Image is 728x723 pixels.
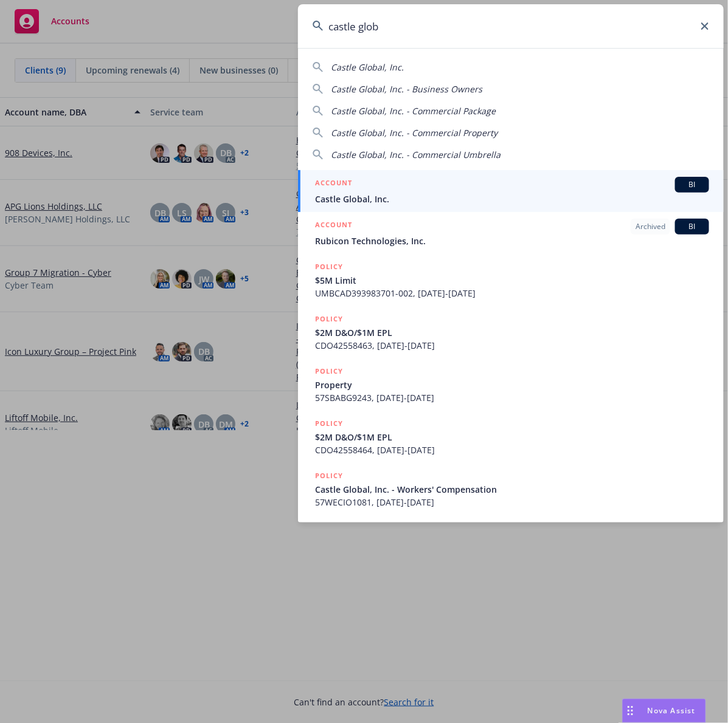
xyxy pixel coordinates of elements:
a: ACCOUNTArchivedBIRubicon Technologies, Inc. [298,212,724,254]
h5: ACCOUNT [315,177,352,191]
a: POLICY$2M D&O/$1M EPLCDO42558464, [DATE]-[DATE] [298,411,724,463]
h5: ACCOUNT [315,219,352,233]
span: Nova Assist [648,705,696,716]
span: 57WECIO1081, [DATE]-[DATE] [315,496,709,509]
a: POLICY$5M LimitUMBCAD393983701-002, [DATE]-[DATE] [298,254,724,306]
h5: POLICY [315,365,343,377]
span: 57SBABG9243, [DATE]-[DATE] [315,391,709,404]
div: Drag to move [623,699,638,722]
h5: POLICY [315,313,343,325]
span: $5M Limit [315,274,709,287]
a: POLICYCastle Global, Inc. - Workers' Compensation57WECIO1081, [DATE]-[DATE] [298,463,724,515]
h5: POLICY [315,470,343,482]
span: Castle Global, Inc. - Commercial Property [331,127,497,139]
span: Castle Global, Inc. - Commercial Umbrella [331,149,501,160]
button: Nova Assist [622,699,706,723]
h5: POLICY [315,417,343,430]
span: Castle Global, Inc. - Workers' Compensation [315,483,709,496]
span: $2M D&O/$1M EPL [315,431,709,444]
a: ACCOUNTBICastle Global, Inc. [298,170,724,212]
input: Search... [298,4,724,48]
a: POLICYProperty57SBABG9243, [DATE]-[DATE] [298,358,724,411]
span: BI [680,221,704,232]
h5: POLICY [315,261,343,273]
span: Rubicon Technologies, Inc. [315,235,709,247]
span: Castle Global, Inc. - Commercial Package [331,105,496,117]
span: Castle Global, Inc. - Business Owners [331,83,482,95]
span: UMBCAD393983701-002, [DATE]-[DATE] [315,287,709,300]
span: Castle Global, Inc. [315,193,709,205]
a: POLICY$2M D&O/$1M EPLCDO42558463, [DATE]-[DATE] [298,306,724,358]
span: Castle Global, Inc. [331,61,404,73]
span: CDO42558463, [DATE]-[DATE] [315,339,709,352]
span: BI [680,179,704,190]
span: Archived [636,221,665,232]
span: Property [315,379,709,391]
span: CDO42558464, [DATE]-[DATE] [315,444,709,456]
span: $2M D&O/$1M EPL [315,326,709,339]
